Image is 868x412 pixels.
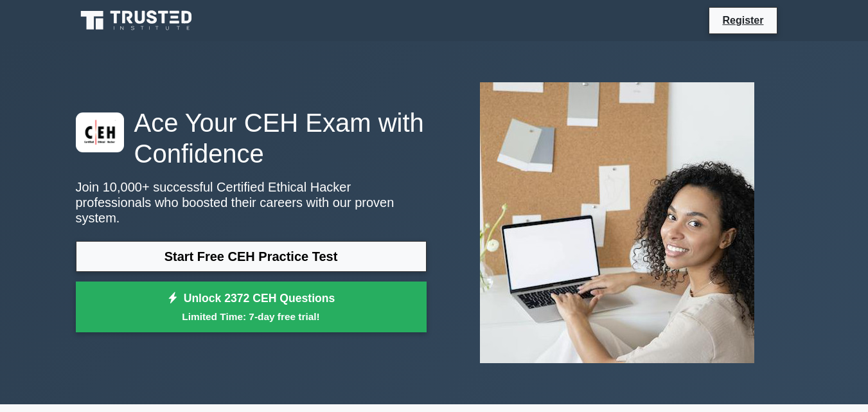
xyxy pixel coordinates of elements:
[76,107,427,169] h1: Ace Your CEH Exam with Confidence
[76,282,427,333] a: Unlock 2372 CEH QuestionsLimited Time: 7-day free trial!
[76,241,427,272] a: Start Free CEH Practice Test
[92,309,411,324] small: Limited Time: 7-day free trial!
[714,12,771,28] a: Register
[76,179,427,226] p: Join 10,000+ successful Certified Ethical Hacker professionals who boosted their careers with our...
